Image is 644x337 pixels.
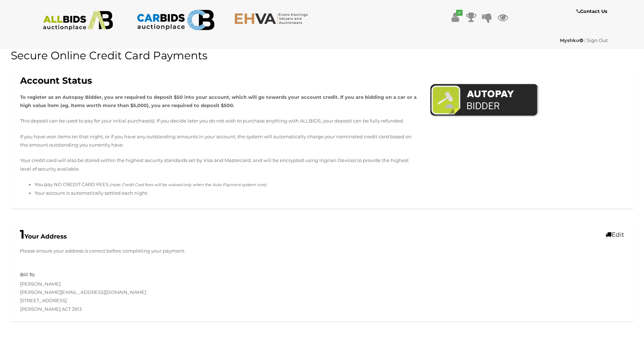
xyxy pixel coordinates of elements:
a: Edit [606,231,624,238]
div: [PERSON_NAME] [PERSON_NAME][EMAIL_ADDRESS][DOMAIN_NAME] [STREET_ADDRESS] [PERSON_NAME] ACT 2913 [15,271,322,313]
p: This deposit can be used to pay for your initial purchase(s). If you decide later you do not wish... [20,117,419,125]
li: Your account is automatically settled each night. [34,189,419,197]
span: | [584,37,586,43]
img: CARBIDS.com.au [136,7,214,33]
strong: Myshko [560,37,583,43]
span: 1 [20,227,24,242]
li: You pay NO CREDIT CARD FEES. [34,180,419,189]
i: (note: Credit Card fees will be waived only when the Auto Payment system runs) [110,182,267,187]
strong: To register as an Autopay Bidder, you are required to deposit $50 into your account, which will g... [20,94,417,108]
b: Contact Us [576,8,607,14]
p: Your credit card will also be stored within the highest security standards set by Visa and Master... [20,156,419,173]
a: Myshko [560,37,584,43]
a: Contact Us [576,7,609,15]
a: Sign Out [587,37,608,43]
b: Your Address [20,233,67,240]
img: ALLBIDS.com.au [39,11,117,31]
p: If you have won items on that night, or if you have any outstanding amounts in your account, the ... [20,133,419,149]
b: Account Status [20,75,92,86]
h1: Secure Online Credit Card Payments [11,50,633,61]
img: EHVA.com.au [234,13,312,24]
a: ✔ [450,11,461,24]
h5: Bill To: [20,272,35,277]
i: ✔ [456,10,463,16]
p: Please ensure your address is correct before completing your payment. [20,247,624,255]
img: Autopay Bidder [430,83,539,118]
